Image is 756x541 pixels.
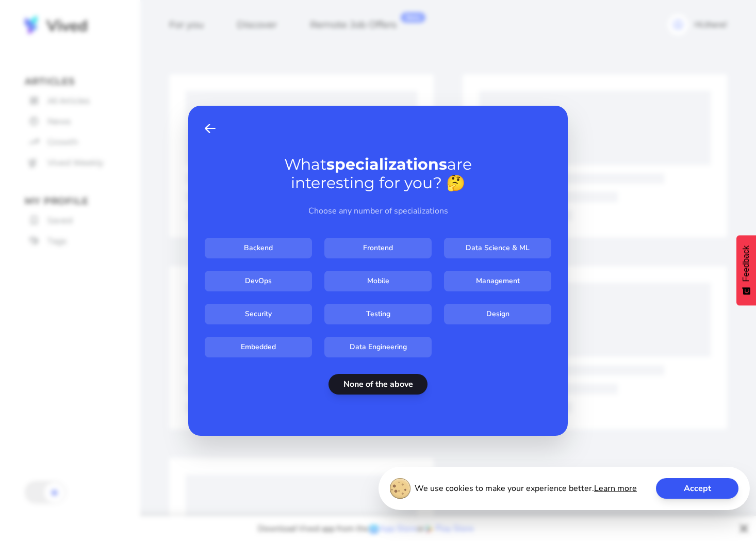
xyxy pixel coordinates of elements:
[742,245,750,282] span: Feedback
[415,482,594,495] span: We use cookies to make your experience better.
[324,271,432,291] input: Mobile
[594,482,637,495] a: Learn more
[291,173,465,192] span: interesting for you? 🤔
[343,378,413,390] span: None of the above
[447,155,472,174] span: are
[656,478,738,499] button: Accept
[324,337,432,357] input: Data Engineering
[328,374,428,395] button: None of the above
[205,271,312,291] input: DevOps
[324,304,432,324] input: Testing
[324,238,432,258] input: Frontend
[684,482,711,495] span: Accept
[444,271,551,291] input: Management
[201,118,220,139] button: Back
[326,155,447,174] span: specializations
[444,238,551,258] input: Data Science & ML
[594,483,637,494] span: Learn more
[205,238,312,258] input: Backend
[308,205,448,217] span: Choose any number of specializations
[736,235,756,305] button: Feedback - Show survey
[205,337,312,357] input: Embedded
[284,155,326,174] span: What
[205,304,312,324] input: Security
[444,304,551,324] input: Design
